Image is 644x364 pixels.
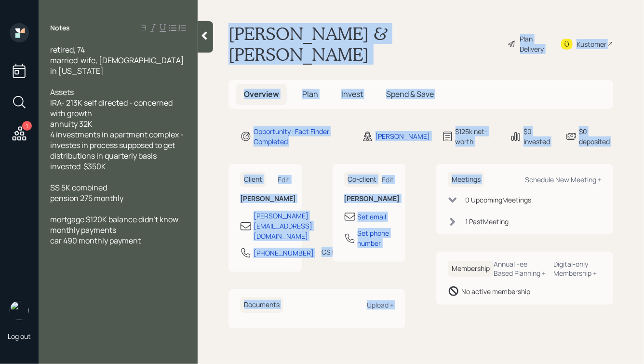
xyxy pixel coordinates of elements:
div: $0 deposited [579,126,613,147]
h6: [PERSON_NAME] [240,195,290,203]
div: Opportunity · Fact Finder Completed [254,126,350,147]
div: 0 Upcoming Meeting s [465,195,531,205]
div: Annual Fee Based Planning + [494,259,546,278]
div: Plan Delivery [520,34,549,54]
div: Kustomer [577,39,606,49]
span: Assets IRA- 213K self directed - concerned with growth annuity 32K 4 investments in apartment com... [50,87,185,172]
div: [PERSON_NAME] [376,131,430,141]
div: Upload + [367,300,394,310]
span: mortgage $120K balance didn't know monthly payments car 490 monthly payment [50,214,180,246]
div: 1 [22,121,32,131]
span: Overview [244,89,279,99]
h6: Meetings [448,172,484,188]
div: Schedule New Meeting + [525,175,602,184]
span: Invest [341,89,363,99]
h6: [PERSON_NAME] [344,195,394,203]
label: Notes [50,23,70,33]
div: 1 Past Meeting [465,216,509,227]
h6: Documents [240,297,283,313]
div: Set email [358,212,387,222]
h1: [PERSON_NAME] & [PERSON_NAME] [228,23,500,65]
div: Set phone number [358,228,394,248]
span: SS 5K combined pension 275 monthly [50,182,123,203]
div: Edit [382,175,394,184]
div: [PERSON_NAME][EMAIL_ADDRESS][DOMAIN_NAME] [254,211,312,241]
div: $125k net-worth [456,126,498,147]
span: retired, 74 married wife, [DEMOGRAPHIC_DATA] in [US_STATE] [50,44,184,76]
h6: Client [240,172,266,188]
span: Plan [302,89,318,99]
div: Log out [8,332,31,341]
div: $0 invested [523,126,554,147]
div: Digital-only Membership + [554,259,602,278]
div: CST [322,247,335,257]
div: Edit [278,175,290,184]
div: [PHONE_NUMBER] [254,248,314,258]
div: No active membership [461,286,530,297]
h6: Co-client [344,172,381,188]
h6: Membership [448,261,494,277]
img: hunter_neumayer.jpg [10,301,29,320]
span: Spend & Save [386,89,434,99]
